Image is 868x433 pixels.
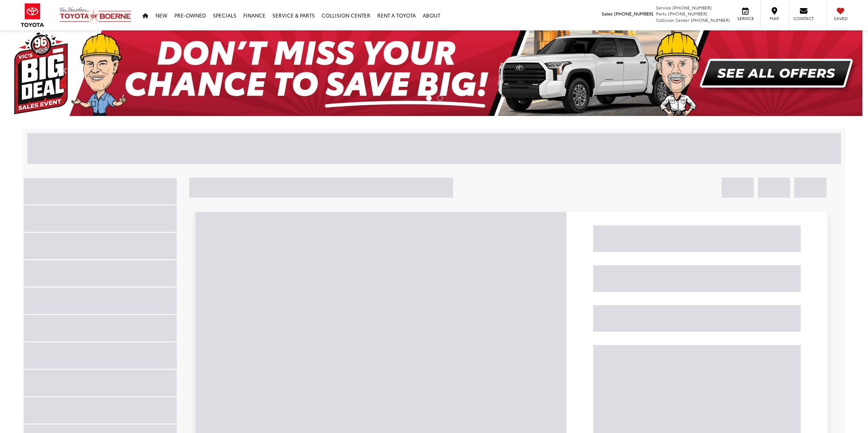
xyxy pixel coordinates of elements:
[736,15,755,21] span: Service
[6,30,862,116] img: Big Deal Sales Event
[691,17,730,23] span: [PHONE_NUMBER]
[602,10,613,17] span: Sales
[668,10,707,17] span: [PHONE_NUMBER]
[765,15,784,21] span: Map
[672,4,712,11] span: [PHONE_NUMBER]
[656,4,671,11] span: Service
[614,10,653,17] span: [PHONE_NUMBER]
[59,6,132,24] img: Vic Vaughan Toyota of Boerne
[831,15,850,21] span: Saved
[656,17,689,23] span: Collision Center
[793,15,814,21] span: Contact
[656,10,667,17] span: Parts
